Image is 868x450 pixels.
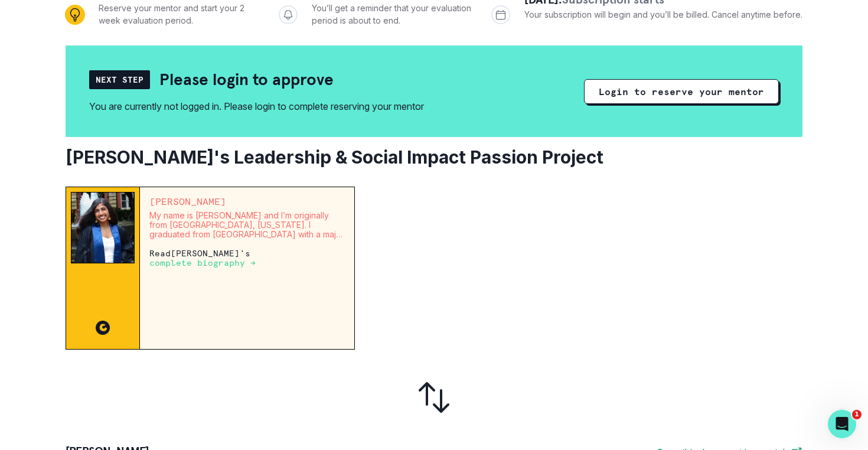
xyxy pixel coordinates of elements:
[149,258,256,268] p: complete biography →
[524,8,802,21] p: Your subscription will begin and you’ll be billed. Cancel anytime before.
[149,249,345,268] p: Read [PERSON_NAME] 's
[89,70,150,89] div: Next Step
[584,79,779,104] button: Login to reserve your mentor
[71,192,135,263] img: Mentor Image
[149,257,256,268] a: complete biography →
[312,2,473,27] p: You’ll get a reminder that your evaluation period is about to end.
[159,69,334,90] h2: Please login to approve
[828,410,856,438] iframe: Intercom live chat
[852,410,862,419] span: 1
[96,321,110,335] img: CC image
[66,146,802,168] h2: [PERSON_NAME]'s Leadership & Social Impact Passion Project
[149,211,345,239] p: My name is [PERSON_NAME] and I’m originally from [GEOGRAPHIC_DATA], [US_STATE]. I graduated from ...
[99,2,260,27] p: Reserve your mentor and start your 2 week evaluation period.
[89,99,424,113] div: You are currently not logged in. Please login to complete reserving your mentor
[149,197,345,206] p: [PERSON_NAME]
